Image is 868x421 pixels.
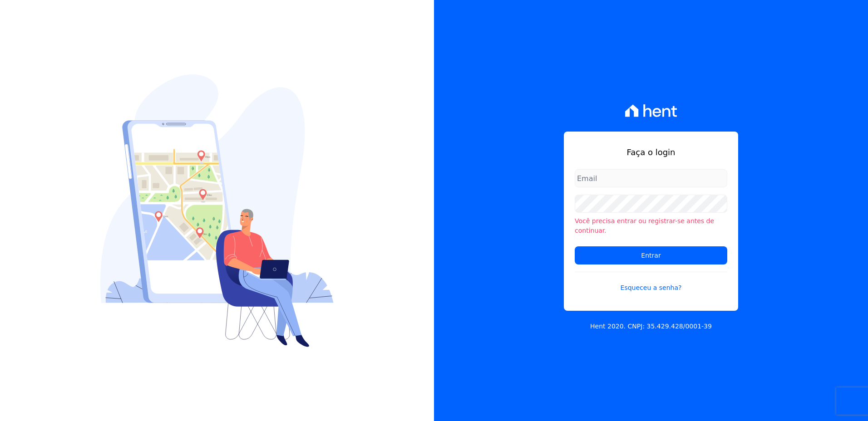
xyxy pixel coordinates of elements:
[575,216,727,235] li: Você precisa entrar ou registrar-se antes de continuar.
[575,169,727,187] input: Email
[575,246,727,264] input: Entrar
[575,146,727,158] h1: Faça o login
[100,74,334,347] img: Login
[590,322,712,331] p: Hent 2020. CNPJ: 35.429.428/0001-39
[575,272,727,293] a: Esqueceu a senha?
